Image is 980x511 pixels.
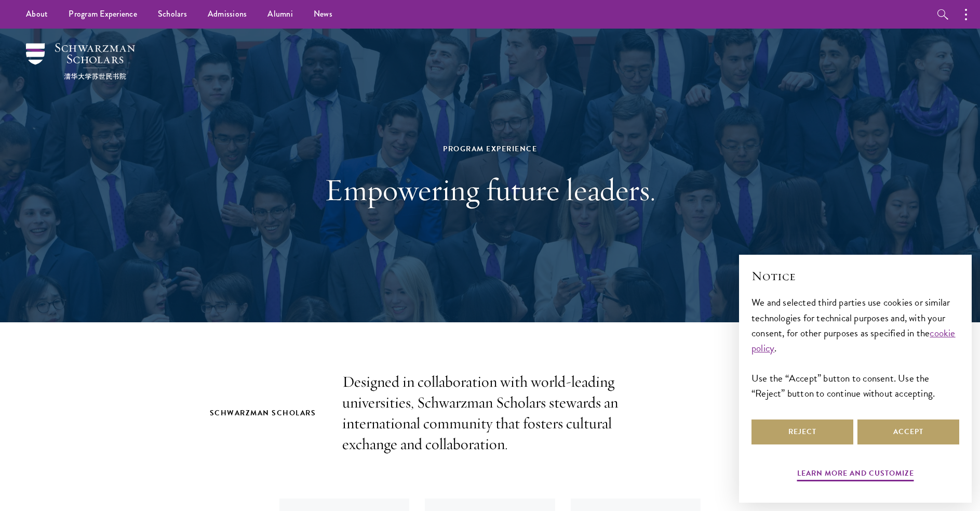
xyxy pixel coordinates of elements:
[26,43,135,80] img: Schwarzman Scholars
[311,142,669,155] div: Program Experience
[751,325,956,356] a: cookie policy
[797,467,914,483] button: Learn more and customize
[210,407,321,420] h2: Schwarzman Scholars
[311,171,669,208] h1: Empowering future leaders.
[342,372,638,455] p: Designed in collaboration with world-leading universities, Schwarzman Scholars stewards an intern...
[751,295,959,400] div: We and selected third parties use cookies or similar technologies for technical purposes and, wit...
[751,420,853,444] button: Reject
[857,420,959,444] button: Accept
[751,267,959,285] h2: Notice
